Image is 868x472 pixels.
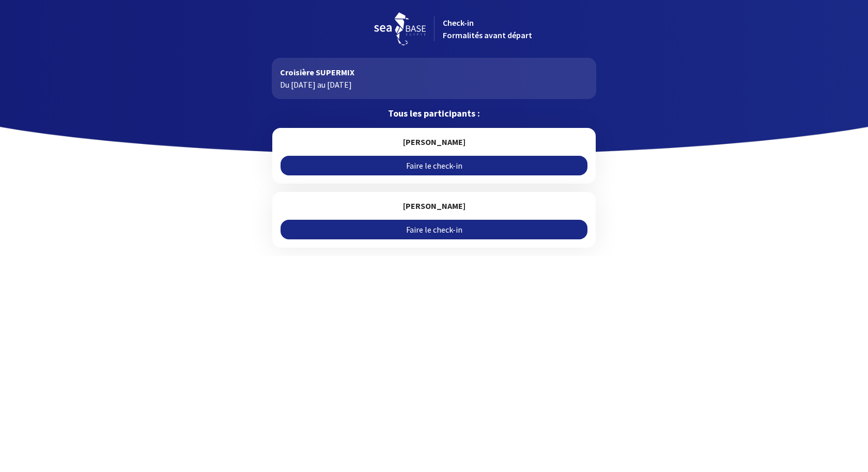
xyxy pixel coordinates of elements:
[280,78,587,91] p: Du [DATE] au [DATE]
[281,156,587,175] a: Faire le check-in
[281,136,587,148] h5: [PERSON_NAME]
[374,12,426,45] img: logo_seabase.svg
[443,18,532,40] span: Check-in Formalités avant départ
[280,66,587,78] p: Croisière SUPERMIX
[281,220,587,239] a: Faire le check-in
[272,107,596,120] p: Tous les participants :
[281,200,587,211] h5: [PERSON_NAME]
